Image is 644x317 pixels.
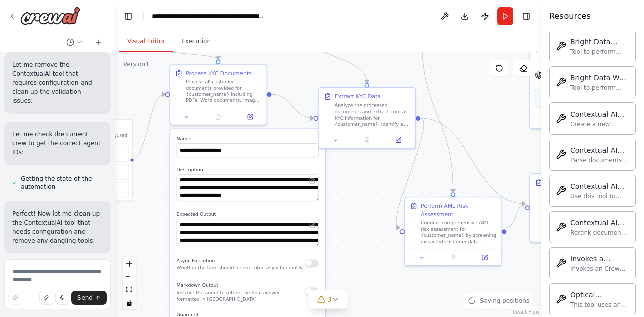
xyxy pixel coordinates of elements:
[12,209,103,245] p: Perfect! Now let me clean up the ContextualAI tool that needs configuration and remove any dangli...
[556,150,566,160] img: Contextualaiparsetool
[570,109,629,119] div: Contextual AI Create Agent Tool
[480,297,529,305] span: Saving positions
[570,192,629,200] div: Use this tool to query a Contextual AI RAG agent with access to your documents
[549,10,591,22] h4: Resources
[418,39,457,192] g: Edge from 590b9b79-2a07-4b41-bcb0-fea448a658e8 to d9a09a0f-ed95-403e-808b-03234b9492c6
[121,9,135,23] button: Hide left sidebar
[309,290,348,309] button: 3
[519,9,533,23] button: Hide right sidebar
[308,221,317,230] button: Open in editor
[176,290,304,302] p: Instruct the agent to return the final answer formatted in [GEOGRAPHIC_DATA]
[556,294,566,304] img: Ocrtool
[74,132,127,138] p: No triggers configured
[437,253,470,262] button: No output available
[570,218,629,228] div: Contextual AI Document Reranker
[176,265,303,271] p: Whether the task should be executed asynchronously.
[421,202,497,218] div: Perform AML Risk Assessment
[12,130,103,157] p: Let me check the current crew to get the correct agent IDs:
[176,258,215,263] span: Async Execution
[123,270,136,283] button: zoom out
[471,253,498,262] button: Open in side panel
[570,73,629,83] div: Bright Data Web Unlocker Scraping
[335,93,381,101] div: Extract KYC Data
[236,112,263,122] button: Open in side panel
[55,291,69,305] button: Click to speak your automation idea
[39,291,53,305] button: Upload files
[570,156,629,164] div: Parse documents using Contextual AI's advanced document parser
[151,48,222,60] g: Edge from 32c862f7-b7a6-448e-814d-f91e396bf40b to da3f45a4-bfb5-4259-8b17-d2ea7e91e649
[318,87,416,149] div: Extract KYC DataAnalyze the processed documents and extract critical KYC information for {custome...
[52,119,133,201] div: TriggersNo triggers configured
[123,296,136,309] button: toggle interactivity
[169,64,267,125] div: Process KYC DocumentsProcess all customer documents provided for {customer_name} including PDFs, ...
[123,257,136,309] div: React Flow controls
[570,120,629,128] div: Create a new Contextual AI RAG agent with documents and datastore
[202,112,235,122] button: No output available
[556,114,566,124] img: Contextualaicreateagenttool
[186,69,252,77] div: Process KYC Documents
[20,7,80,25] img: Logo
[350,136,383,145] button: No output available
[385,136,412,145] button: Open in side panel
[570,84,629,92] div: Tool to perform web scraping using Bright Data Web Unlocker
[556,41,566,51] img: Brightdatasearchtool
[513,309,540,315] a: React Flow attribution
[176,283,218,288] span: Markdown Output
[506,200,525,231] g: Edge from d9a09a0f-ed95-403e-808b-03234b9492c6 to 250ac347-f1e4-47a2-b654-237dcbf3f53d
[556,222,566,232] img: Contextualaireranktool
[176,167,318,173] label: Description
[570,265,629,273] div: Invokes an CrewAI Platform Automation using API
[91,36,107,48] button: Start a new chat
[12,60,103,105] p: Let me remove the ContextualAI tool that requires configuration and clean up the validation issues:
[404,197,502,266] div: Perform AML Risk AssessmentConduct comprehensive AML risk assessment for {customer_name} by scree...
[62,36,87,48] button: Switch to previous chat
[335,102,411,127] div: Analyze the processed documents and extract critical KYC information for {customer_name}. Identif...
[556,258,566,268] img: Invokecrewaiautomationtool
[152,11,265,21] nav: breadcrumb
[570,290,629,300] div: Optical Character Recognition Tool
[570,254,629,264] div: Invokes a CrewAI Automation
[308,176,317,185] button: Open in editor
[123,60,149,68] div: Version 1
[131,90,165,163] g: Edge from triggers to da3f45a4-bfb5-4259-8b17-d2ea7e91e649
[570,229,629,237] div: Rerank documents using Contextual AI's instruction-following reranker
[570,181,629,191] div: Contextual AI Query Tool
[570,301,629,309] div: This tool uses an LLM's API to extract text from an image file.
[119,31,173,52] button: Visual Editor
[21,175,103,191] span: Getting the state of the automation
[285,25,371,83] g: Edge from 770d0dca-88c3-41b8-8e14-10ed527a1d36 to 4760dc96-004b-4ca9-bd86-21e6928e3b7c
[272,90,314,122] g: Edge from da3f45a4-bfb5-4259-8b17-d2ea7e91e649 to 4760dc96-004b-4ca9-bd86-21e6928e3b7c
[123,257,136,270] button: zoom in
[186,79,262,104] div: Process all customer documents provided for {customer_name} including PDFs, Word documents, image...
[327,294,332,304] span: 3
[123,283,136,296] button: fit view
[71,291,107,305] button: Send
[8,291,22,305] button: Improve this prompt
[77,294,93,302] span: Send
[176,211,318,217] label: Expected Output
[570,37,629,47] div: Bright Data SERP Search
[421,220,497,245] div: Conduct comprehensive AML risk assessment for {customer_name} by screening extracted customer dat...
[570,48,629,56] div: Tool to perform web search using Bright Data SERP API.
[556,77,566,87] img: Brightdatawebunlockertool
[173,31,219,52] button: Execution
[176,136,318,142] label: Name
[420,114,525,208] g: Edge from 4760dc96-004b-4ca9-bd86-21e6928e3b7c to 250ac347-f1e4-47a2-b654-237dcbf3f53d
[570,145,629,155] div: Contextual AI Document Parser
[556,186,566,196] img: Contextualaiquerytool
[74,124,127,132] h3: Triggers
[392,114,428,231] g: Edge from 4760dc96-004b-4ca9-bd86-21e6928e3b7c to d9a09a0f-ed95-403e-808b-03234b9492c6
